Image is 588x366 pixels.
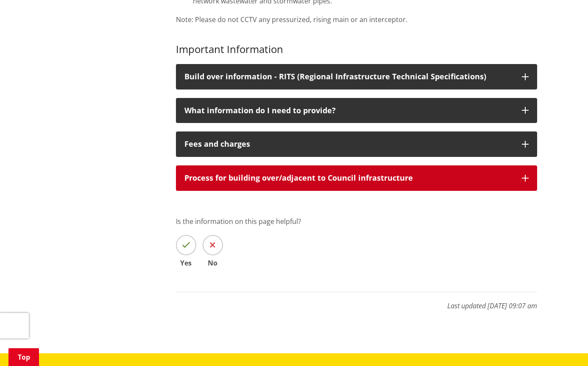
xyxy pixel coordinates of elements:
[176,131,537,157] button: Fees and charges
[176,292,537,311] p: Last updated [DATE] 09:07 am
[549,330,580,361] iframe: Messenger Launcher
[184,73,513,81] div: Build over information - RITS (Regional Infrastructure Technical Specifications)
[203,260,223,266] span: No
[176,98,537,123] button: What information do I need to provide?
[176,14,537,25] p: Note: Please do not CCTV any pressurized, rising main or an interceptor.
[176,165,537,191] button: Process for building over/adjacent to Council infrastructure
[184,174,513,182] p: Process for building over/adjacent to Council infrastructure
[176,64,537,89] button: Build over information - RITS (Regional Infrastructure Technical Specifications)
[176,43,537,56] h3: Important Information
[8,348,39,366] a: Top
[176,216,537,226] p: Is the information on this page helpful?
[184,106,513,115] div: What information do I need to provide?
[176,260,196,266] span: Yes
[184,140,513,148] div: Fees and charges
